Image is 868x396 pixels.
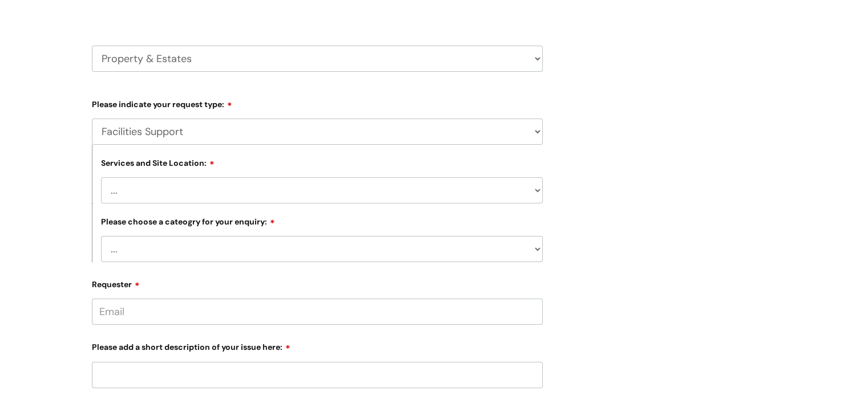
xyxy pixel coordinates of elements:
label: Services and Site Location: [101,157,215,168]
input: Email [92,299,543,325]
label: Please choose a cateogry for your enquiry: [101,215,275,227]
label: Requester [92,276,543,289]
label: Please add a short description of your issue here: [92,338,543,352]
label: Please indicate your request type: [92,96,543,109]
